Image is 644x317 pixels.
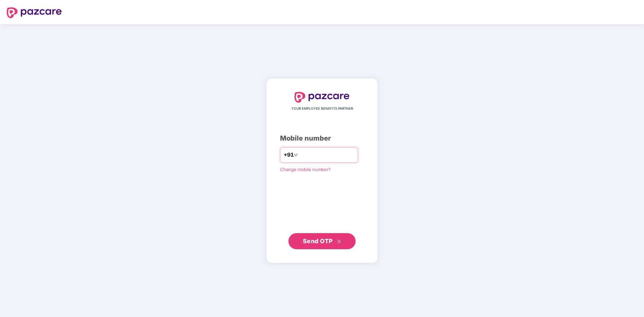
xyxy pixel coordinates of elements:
[7,7,62,18] img: logo
[280,133,364,144] div: Mobile number
[303,237,333,245] span: Send OTP
[291,106,353,111] span: YOUR EMPLOYEE BENEFITS PARTNER
[288,233,356,249] button: Send OTPdouble-right
[294,153,298,157] span: down
[337,240,341,244] span: double-right
[284,151,294,159] span: +91
[280,167,331,172] a: Change mobile number?
[294,92,350,103] img: logo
